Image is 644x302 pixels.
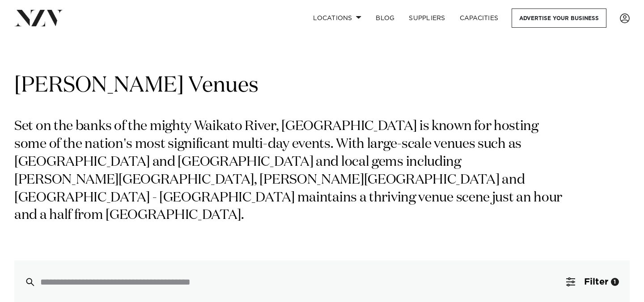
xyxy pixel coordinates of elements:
[611,278,619,286] div: 1
[369,8,402,28] a: BLOG
[402,8,452,28] a: SUPPLIERS
[14,10,63,26] img: nzv-logo.png
[512,8,606,28] a: Advertise your business
[453,8,506,28] a: Capacities
[14,72,630,100] h1: [PERSON_NAME] Venues
[14,118,567,225] p: Set on the banks of the mighty Waikato River, [GEOGRAPHIC_DATA] is known for hosting some of the ...
[584,277,608,286] span: Filter
[306,8,369,28] a: Locations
